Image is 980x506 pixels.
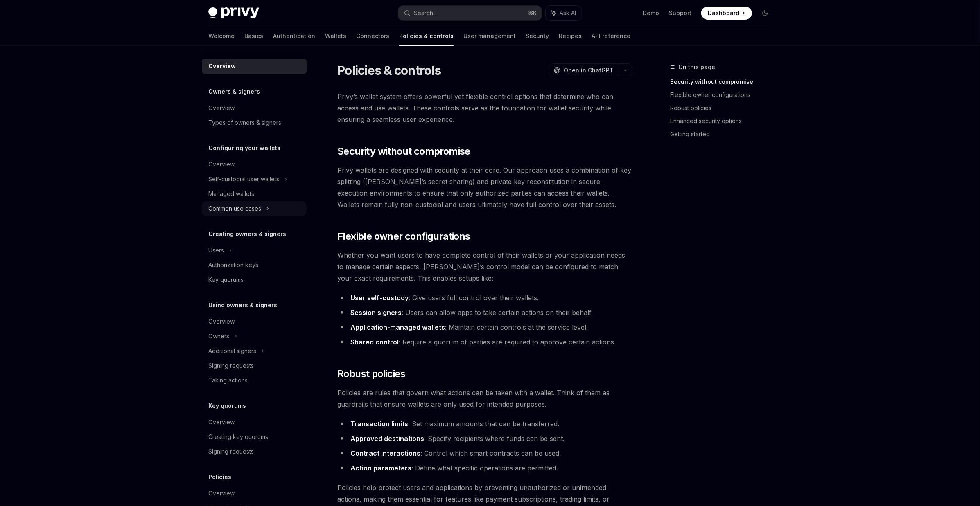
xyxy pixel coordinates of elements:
div: Overview [208,317,235,326]
a: Overview [202,314,307,329]
a: Creating key quorums [202,430,307,444]
div: Taking actions [208,376,248,385]
a: Welcome [208,26,235,46]
div: Additional signers [208,346,256,356]
span: Privy’s wallet system offers powerful yet flexible control options that determine who can access ... [337,91,632,125]
div: Authorization keys [208,260,258,270]
a: Security [526,26,549,46]
strong: Session signers [350,308,402,317]
h5: Owners & signers [208,87,260,97]
h5: Key quorums [208,401,246,411]
a: Robust policies [670,101,778,115]
strong: Action parameters [350,464,411,472]
button: Toggle dark mode [759,7,772,20]
div: Key quorums [208,275,244,285]
a: Policies & controls [399,26,454,46]
span: Policies are rules that govern what actions can be taken with a wallet. Think of them as guardrai... [337,387,632,410]
a: Key quorums [202,272,307,287]
a: Authentication [273,26,315,46]
a: Taking actions [202,373,307,388]
span: Security without compromise [337,145,470,158]
div: Self-custodial user wallets [208,174,279,184]
a: Dashboard [701,7,752,20]
a: Connectors [356,26,389,46]
a: Types of owners & signers [202,115,307,130]
span: Flexible owner configurations [337,230,470,243]
span: Whether you want users to have complete control of their wallets or your application needs to man... [337,250,632,284]
li: : Control which smart contracts can be used. [337,448,632,459]
button: Open in ChatGPT [549,63,619,77]
span: ⌘ K [528,10,537,16]
a: Recipes [559,26,582,46]
div: Overview [208,488,235,498]
div: Overview [208,160,235,169]
a: API reference [592,26,630,46]
a: Overview [202,59,307,74]
a: Signing requests [202,358,307,373]
strong: Transaction limits [350,420,408,428]
h5: Policies [208,472,231,482]
h5: Configuring your wallets [208,143,280,153]
div: Signing requests [208,447,254,457]
button: Ask AI [546,6,582,20]
div: Managed wallets [208,189,254,199]
li: : Users can allow apps to take certain actions on their behalf. [337,307,632,318]
span: Ask AI [560,9,576,17]
div: Search... [414,8,437,18]
li: : Maintain certain controls at the service level. [337,322,632,333]
a: Wallets [325,26,346,46]
li: : Give users full control over their wallets. [337,292,632,304]
span: Dashboard [708,9,739,17]
div: Creating key quorums [208,432,268,442]
span: On this page [678,62,715,72]
div: Common use cases [208,204,261,214]
a: Getting started [670,128,778,141]
div: Types of owners & signers [208,118,281,128]
strong: Shared control [350,338,399,346]
a: Flexible owner configurations [670,88,778,101]
a: Demo [643,9,659,17]
div: Owners [208,331,229,341]
a: Managed wallets [202,187,307,201]
a: Enhanced security options [670,115,778,128]
a: Overview [202,415,307,430]
h1: Policies & controls [337,63,441,78]
div: Overview [208,61,236,71]
a: Basics [244,26,263,46]
li: : Define what specific operations are permitted. [337,462,632,474]
strong: Approved destinations [350,434,424,443]
a: User management [463,26,516,46]
img: dark logo [208,7,259,19]
span: Privy wallets are designed with security at their core. Our approach uses a combination of key sp... [337,164,632,210]
li: : Specify recipients where funds can be sent. [337,433,632,444]
div: Signing requests [208,361,254,371]
span: Open in ChatGPT [564,66,614,74]
strong: Contract interactions [350,449,420,457]
div: Users [208,245,224,255]
a: Security without compromise [670,75,778,88]
strong: User self-custody [350,294,409,302]
button: Search...⌘K [398,6,542,20]
strong: Application-managed wallets [350,323,445,331]
div: Overview [208,103,235,113]
a: Support [669,9,691,17]
a: Overview [202,486,307,501]
h5: Creating owners & signers [208,229,286,239]
a: Authorization keys [202,258,307,272]
a: Signing requests [202,444,307,459]
a: Overview [202,101,307,115]
a: Overview [202,157,307,172]
h5: Using owners & signers [208,300,277,310]
li: : Require a quorum of parties are required to approve certain actions. [337,336,632,348]
li: : Set maximum amounts that can be transferred. [337,418,632,430]
div: Overview [208,417,235,427]
span: Robust policies [337,367,405,380]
